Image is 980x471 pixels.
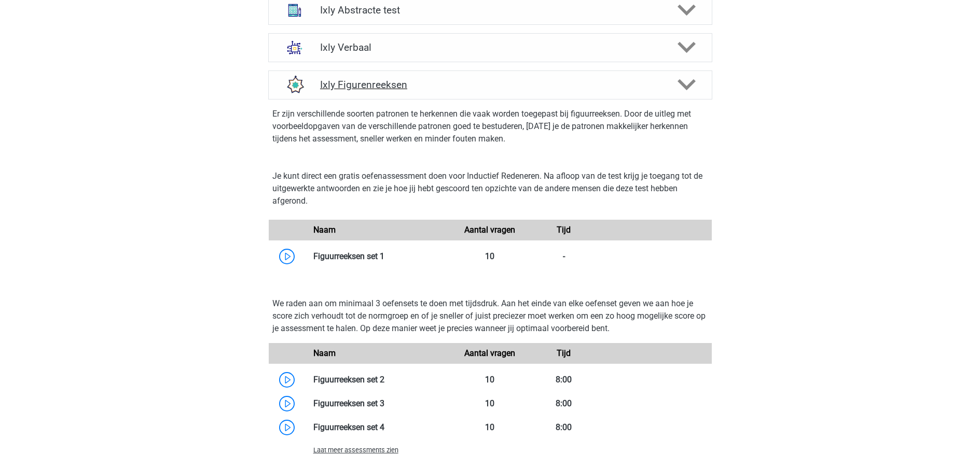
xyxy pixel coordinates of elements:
a: analogieen Ixly Verbaal [264,33,716,62]
div: Tijd [527,224,601,236]
div: Figuurreeksen set 2 [306,374,453,386]
div: Aantal vragen [453,224,527,236]
img: analogieen [281,34,308,61]
p: Je kunt direct een gratis oefenassessment doen voor Inductief Redeneren. Na afloop van de test kr... [272,170,708,207]
img: figuurreeksen [281,72,308,98]
div: Aantal vragen [453,347,527,360]
h4: Ixly Verbaal [320,41,660,53]
p: We raden aan om minimaal 3 oefensets te doen met tijdsdruk. Aan het einde van elke oefenset geven... [272,297,708,335]
h4: Ixly Figurenreeksen [320,79,660,91]
div: Figuurreeksen set 1 [306,250,453,263]
div: Figuurreeksen set 3 [306,397,453,410]
div: Naam [306,224,453,236]
span: Laat meer assessments zien [313,446,398,454]
div: Naam [306,347,453,360]
a: figuurreeksen Ixly Figurenreeksen [264,70,716,99]
div: Tijd [527,347,601,360]
p: Er zijn verschillende soorten patronen te herkennen die vaak worden toegepast bij figuurreeksen. ... [272,108,708,145]
div: Figuurreeksen set 4 [306,421,453,434]
h4: Ixly Abstracte test [320,4,660,16]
